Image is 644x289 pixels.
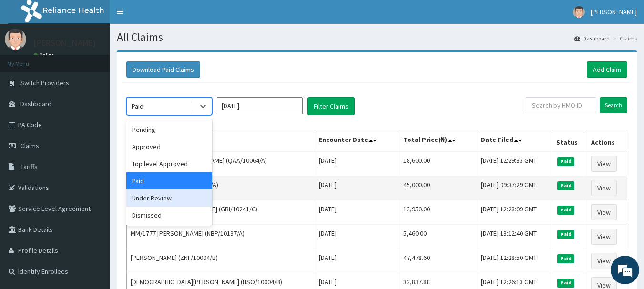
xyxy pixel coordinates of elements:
[557,206,574,214] span: Paid
[307,97,355,115] button: Filter Claims
[20,79,69,87] span: Switch Providers
[127,200,315,225] td: Queen-Peace [PERSON_NAME] (GBI/10241/C)
[587,61,627,78] a: Add Claim
[127,249,315,273] td: [PERSON_NAME] (ZNF/10004/B)
[33,52,56,59] a: Online
[127,130,315,152] th: Name
[55,85,132,181] span: We're online!
[5,190,182,223] textarea: Type your message and hit 'Enter'
[574,34,610,42] a: Dashboard
[526,97,596,113] input: Search by HMO ID
[127,151,315,176] td: [PERSON_NAME] [PERSON_NAME] (QAA/10064/A)
[591,156,617,172] a: View
[315,249,399,273] td: [DATE]
[126,121,212,138] div: Pending
[315,200,399,225] td: [DATE]
[477,151,552,176] td: [DATE] 12:29:33 GMT
[557,181,574,190] span: Paid
[591,229,617,245] a: View
[477,249,552,273] td: [DATE] 12:28:50 GMT
[315,151,399,176] td: [DATE]
[600,97,627,113] input: Search
[477,225,552,249] td: [DATE] 13:12:40 GMT
[399,130,477,152] th: Total Price(₦)
[18,48,39,71] img: d_794563401_company_1708531726252_794563401
[611,34,637,42] li: Claims
[399,200,477,225] td: 13,950.00
[399,151,477,176] td: 18,600.00
[132,101,143,111] div: Paid
[217,97,303,114] input: Select Month and Year
[5,29,26,50] img: User Image
[477,130,552,152] th: Date Filed
[557,279,574,287] span: Paid
[315,176,399,200] td: [DATE]
[126,138,212,155] div: Approved
[126,207,212,224] div: Dismissed
[127,176,315,200] td: [PERSON_NAME] (BAH/10077/A)
[591,253,617,269] a: View
[20,141,39,150] span: Claims
[126,172,212,189] div: Paid
[557,157,574,166] span: Paid
[315,225,399,249] td: [DATE]
[33,39,96,47] p: [PERSON_NAME]
[591,204,617,220] a: View
[591,180,617,196] a: View
[127,225,315,249] td: MM/1777 [PERSON_NAME] (NBP/10137/A)
[591,8,637,16] span: [PERSON_NAME]
[399,225,477,249] td: 5,460.00
[477,176,552,200] td: [DATE] 09:37:29 GMT
[399,176,477,200] td: 45,000.00
[156,5,179,28] div: Minimize live chat window
[557,254,574,263] span: Paid
[126,155,212,172] div: Top level Approved
[117,31,637,43] h1: All Claims
[315,130,399,152] th: Encounter Date
[20,100,51,108] span: Dashboard
[399,249,477,273] td: 47,478.60
[126,61,200,78] button: Download Paid Claims
[20,162,38,171] span: Tariffs
[557,230,574,239] span: Paid
[477,200,552,225] td: [DATE] 12:28:09 GMT
[126,189,212,207] div: Under Review
[50,53,160,66] div: Chat with us now
[552,130,587,152] th: Status
[587,130,627,152] th: Actions
[573,6,585,18] img: User Image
